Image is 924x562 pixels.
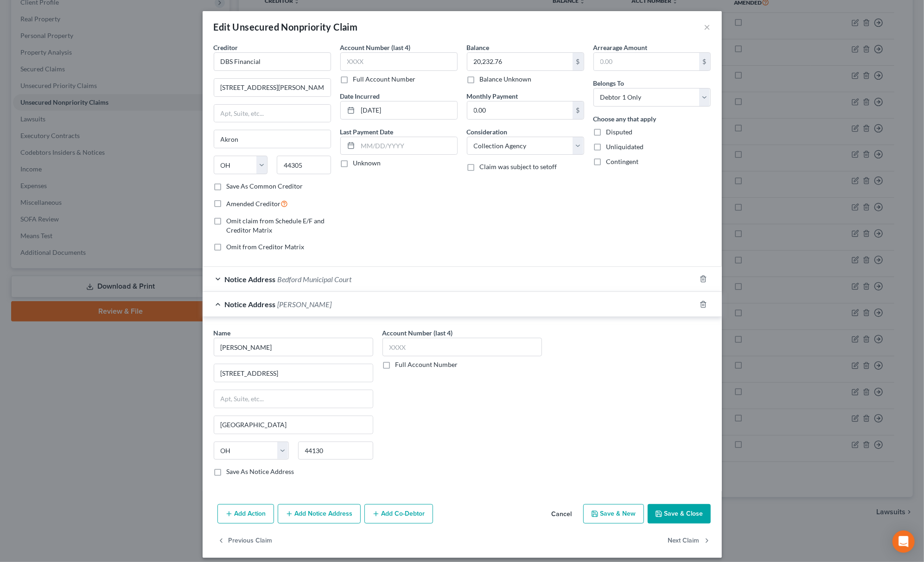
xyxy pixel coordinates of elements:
[480,75,532,84] label: Balance Unknown
[606,158,639,165] span: Contingent
[364,504,433,524] button: Add Co-Debtor
[358,101,457,119] input: MM/DD/YYYY
[480,163,557,170] span: Claim was subject to setoff
[278,275,352,284] span: Bedford Municipal Court
[593,79,624,87] span: Belongs To
[467,43,490,52] label: Balance
[340,91,380,101] label: Date Incurred
[214,79,331,96] input: Enter address...
[606,128,633,136] span: Disputed
[648,504,711,524] button: Save & Close
[227,243,305,251] span: Omit from Creditor Matrix
[467,91,518,101] label: Monthly Payment
[278,300,332,309] span: [PERSON_NAME]
[892,530,915,553] div: Open Intercom Messenger
[606,143,644,151] span: Unliquidated
[467,127,508,137] label: Consideration
[214,329,231,337] span: Name
[227,182,303,191] label: Save As Common Creditor
[353,75,416,84] label: Full Account Number
[214,52,331,71] input: Search creditor by name...
[340,52,458,71] input: XXXX
[593,43,648,52] label: Arrearage Amount
[214,416,373,434] input: Enter city...
[214,130,331,148] input: Enter city...
[593,114,656,124] label: Choose any that apply
[358,137,457,155] input: MM/DD/YYYY
[467,101,573,119] input: 0.00
[214,364,373,382] input: Enter address...
[382,338,542,356] input: XXXX
[278,504,361,524] button: Add Notice Address
[227,200,281,208] span: Amended Creditor
[704,21,711,32] button: ×
[544,505,580,524] button: Cancel
[214,44,238,51] span: Creditor
[353,158,381,168] label: Unknown
[298,442,373,460] input: Enter zip..
[395,360,458,369] label: Full Account Number
[214,390,373,408] input: Apt, Suite, etc...
[573,101,584,119] div: $
[225,275,276,284] span: Notice Address
[340,43,411,52] label: Account Number (last 4)
[699,53,710,70] div: $
[214,20,358,33] div: Edit Unsecured Nonpriority Claim
[214,338,373,356] input: Search by name...
[467,53,573,70] input: 0.00
[227,467,294,476] label: Save As Notice Address
[227,217,325,234] span: Omit claim from Schedule E/F and Creditor Matrix
[277,156,331,174] input: Enter zip...
[668,531,711,550] button: Next Claim
[217,504,274,524] button: Add Action
[214,105,331,122] input: Apt, Suite, etc...
[340,127,394,137] label: Last Payment Date
[594,53,699,70] input: 0.00
[217,531,273,550] button: Previous Claim
[583,504,644,524] button: Save & New
[225,300,276,309] span: Notice Address
[382,328,453,338] label: Account Number (last 4)
[573,53,584,70] div: $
